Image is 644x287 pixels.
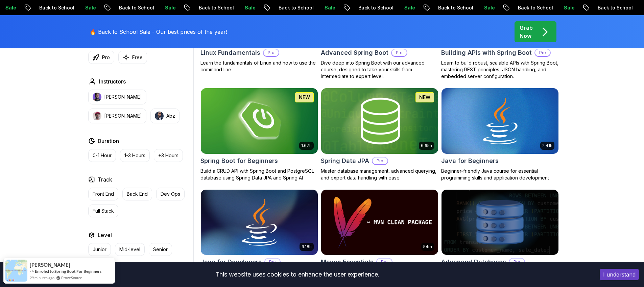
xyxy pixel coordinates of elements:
[156,188,185,200] button: Dev Ops
[200,257,262,267] h2: Java for Developers
[272,4,318,11] p: Back to School
[132,54,143,61] p: Free
[200,189,318,283] a: Java for Developers card9.18hJava for DevelopersProLearn advanced Java concepts to build scalable...
[265,259,280,265] p: Pro
[30,268,34,274] span: ->
[321,59,438,80] p: Dive deep into Spring Boot with our advanced course, designed to take your skills from intermedia...
[161,191,180,197] p: Dev Ops
[398,4,420,11] p: Sale
[432,4,478,11] p: Back to School
[115,243,145,256] button: Mid-level
[373,158,387,164] p: Pro
[239,4,260,11] p: Sale
[302,244,312,249] p: 9.18h
[423,244,432,249] p: 54m
[30,262,70,268] span: [PERSON_NAME]
[441,48,532,57] h2: Building APIs with Spring Boot
[150,109,180,123] button: instructor imgAbz
[193,4,239,11] p: Back to School
[478,4,500,11] p: Sale
[120,149,150,162] button: 1-3 Hours
[88,205,118,217] button: Full Stack
[93,246,106,253] p: Junior
[200,88,318,181] a: Spring Boot for Beginners card1.67hNEWSpring Boot for BeginnersBuild a CRUD API with Spring Boot ...
[93,152,112,159] p: 0-1 Hour
[102,54,110,61] p: Pro
[441,257,506,267] h2: Advanced Databases
[441,168,559,181] p: Beginner-friendly Java course for essential programming skills and application development
[88,188,118,200] button: Front End
[377,259,392,265] p: Pro
[79,4,101,11] p: Sale
[153,246,168,253] p: Senior
[155,112,164,120] img: instructor img
[127,191,148,197] p: Back End
[200,48,260,57] h2: Linux Fundamentals
[93,208,114,214] p: Full Stack
[558,4,579,11] p: Sale
[441,156,499,166] h2: Java for Beginners
[321,88,438,181] a: Spring Data JPA card6.65hNEWSpring Data JPAProMaster database management, advanced querying, and ...
[124,152,145,159] p: 1-3 Hours
[421,143,432,148] p: 6.65h
[201,88,318,154] img: Spring Boot for Beginners card
[88,243,111,256] button: Junior
[600,269,639,280] button: Accept cookies
[104,94,142,100] p: [PERSON_NAME]
[520,24,533,40] p: Grab Now
[200,59,318,73] p: Learn the fundamentals of Linux and how to use the command line
[118,51,147,64] button: Free
[419,94,430,101] p: NEW
[318,87,441,155] img: Spring Data JPA card
[158,152,178,159] p: +3 Hours
[88,149,116,162] button: 0-1 Hour
[441,189,559,283] a: Advanced Databases cardAdvanced DatabasesProAdvanced database management with SQL, integrity, and...
[264,49,279,56] p: Pro
[509,259,524,265] p: Pro
[154,149,183,162] button: +3 Hours
[299,94,310,101] p: NEW
[441,88,559,181] a: Java for Beginners card2.41hJava for BeginnersBeginner-friendly Java course for essential program...
[166,113,175,119] p: Abz
[442,190,558,255] img: Advanced Databases card
[33,4,79,11] p: Back to School
[442,88,558,154] img: Java for Beginners card
[318,4,340,11] p: Sale
[542,143,552,148] p: 2.41h
[93,112,101,120] img: instructor img
[5,260,27,282] img: provesource social proof notification image
[93,191,114,197] p: Front End
[535,49,550,56] p: Pro
[321,168,438,181] p: Master database management, advanced querying, and expert data handling with ease
[201,190,318,255] img: Java for Developers card
[98,175,112,184] h2: Track
[301,143,312,148] p: 1.67h
[200,156,278,166] h2: Spring Boot for Beginners
[113,4,159,11] p: Back to School
[88,51,114,64] button: Pro
[321,257,374,267] h2: Maven Essentials
[200,168,318,181] p: Build a CRUD API with Spring Boot and PostgreSQL database using Spring Data JPA and Spring AI
[512,4,558,11] p: Back to School
[119,246,140,253] p: Mid-level
[392,49,407,56] p: Pro
[98,231,112,239] h2: Level
[321,190,438,255] img: Maven Essentials card
[321,48,388,57] h2: Advanced Spring Boot
[30,275,54,281] span: 29 minutes ago
[88,109,146,123] button: instructor img[PERSON_NAME]
[149,243,172,256] button: Senior
[321,156,369,166] h2: Spring Data JPA
[35,269,101,274] a: Enroled to Spring Boot For Beginners
[122,188,152,200] button: Back End
[321,189,438,283] a: Maven Essentials card54mMaven EssentialsProLearn how to use Maven to build and manage your Java p...
[352,4,398,11] p: Back to School
[98,137,119,145] h2: Duration
[61,275,82,281] a: ProveSource
[93,93,101,101] img: instructor img
[104,113,142,119] p: [PERSON_NAME]
[159,4,181,11] p: Sale
[592,4,638,11] p: Back to School
[441,59,559,80] p: Learn to build robust, scalable APIs with Spring Boot, mastering REST principles, JSON handling, ...
[90,28,227,36] p: 🔥 Back to School Sale - Our best prices of the year!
